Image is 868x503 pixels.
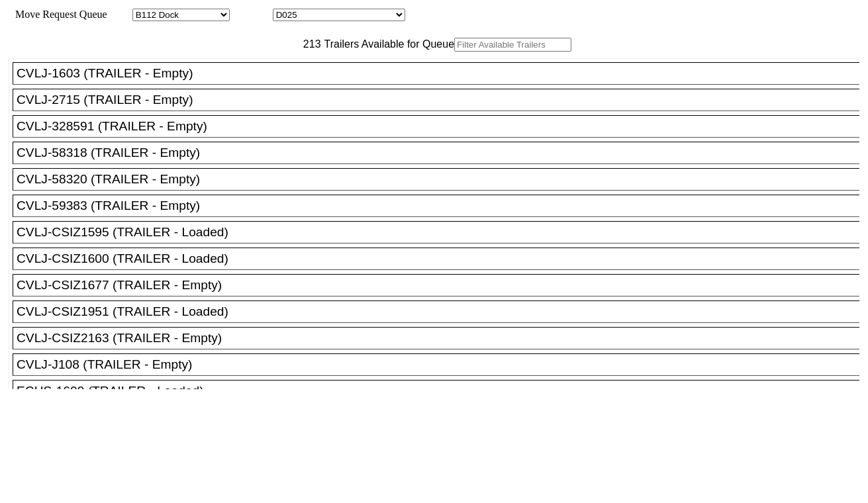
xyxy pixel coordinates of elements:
[17,278,867,293] div: CVLJ-CSIZ1677 (TRAILER - Empty)
[17,93,867,107] div: CVLJ-2715 (TRAILER - Empty)
[321,38,455,50] span: Trailers Available for Queue
[17,357,867,372] div: CVLJ-J108 (TRAILER - Empty)
[297,38,321,50] span: 213
[232,9,270,20] span: Location
[17,304,867,319] div: CVLJ-CSIZ1951 (TRAILER - Loaded)
[17,331,867,345] div: CVLJ-CSIZ2163 (TRAILER - Empty)
[109,9,130,20] span: Area
[454,38,571,52] input: Filter Available Trailers
[9,9,107,20] span: Move Request Queue
[17,119,867,134] div: CVLJ-328591 (TRAILER - Empty)
[17,199,867,213] div: CVLJ-59383 (TRAILER - Empty)
[17,251,867,266] div: CVLJ-CSIZ1600 (TRAILER - Loaded)
[17,172,867,187] div: CVLJ-58320 (TRAILER - Empty)
[17,384,867,398] div: ECHS-1609 (TRAILER - Loaded)
[17,66,867,81] div: CVLJ-1603 (TRAILER - Empty)
[17,225,867,240] div: CVLJ-CSIZ1595 (TRAILER - Loaded)
[17,146,867,160] div: CVLJ-58318 (TRAILER - Empty)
